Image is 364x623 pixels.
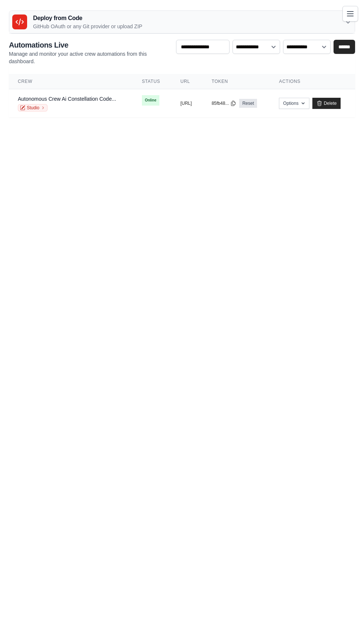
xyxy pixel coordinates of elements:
th: URL [172,74,203,89]
p: GitHub OAuth or any Git provider or upload ZIP [33,23,142,30]
h3: Deploy from Code [33,14,142,23]
h2: Automations Live [9,40,170,50]
th: Actions [270,74,355,89]
a: Studio [18,104,48,112]
button: Options [279,98,309,109]
button: 85fb48... [212,100,237,106]
p: Manage and monitor your active crew automations from this dashboard. [9,50,170,65]
a: Reset [239,99,257,108]
th: Crew [9,74,133,89]
button: Toggle navigation [342,6,358,22]
th: Status [133,74,172,89]
a: Delete [312,98,341,109]
th: Token [203,74,270,89]
a: Autonomous Crew Ai Constellation Code... [18,96,116,102]
span: Online [142,95,159,106]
